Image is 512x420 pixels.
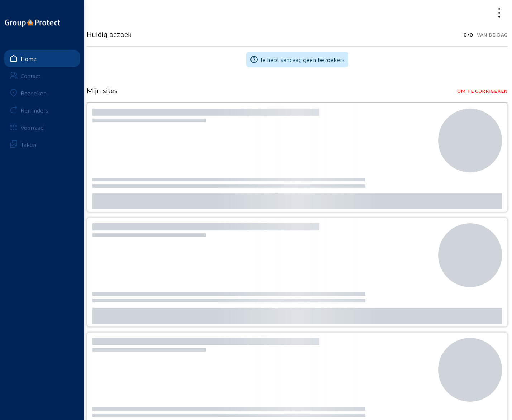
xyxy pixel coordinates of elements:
[87,86,118,95] h3: Mijn sites
[4,119,80,136] a: Voorraad
[4,84,80,101] a: Bezoeken
[457,86,508,96] span: Om te corrigeren
[5,19,60,27] img: logo-oneline.png
[87,30,131,38] h3: Huidig bezoek
[464,30,473,40] span: 0/0
[4,136,80,153] a: Taken
[4,101,80,119] a: Reminders
[477,30,508,40] span: Van de dag
[4,67,80,84] a: Contact
[21,107,48,114] div: Reminders
[4,50,80,67] a: Home
[260,56,345,63] span: Je hebt vandaag geen bezoekers
[21,141,36,148] div: Taken
[21,90,47,96] div: Bezoeken
[250,55,258,64] mat-icon: help_outline
[21,124,44,131] div: Voorraad
[21,55,37,62] div: Home
[21,72,40,79] div: Contact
